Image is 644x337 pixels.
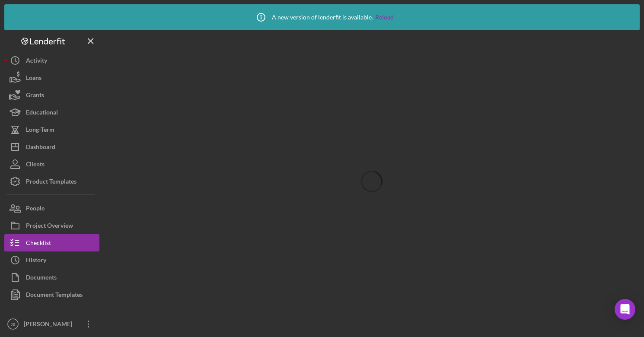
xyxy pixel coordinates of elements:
[26,217,73,236] div: Project Overview
[4,251,99,269] button: History
[26,200,45,219] div: People
[22,315,78,335] div: [PERSON_NAME]
[26,104,58,123] div: Educational
[26,156,45,175] div: Clients
[4,86,99,104] button: Grants
[4,52,99,69] button: Activity
[4,69,99,86] button: Loans
[26,269,57,288] div: Documents
[10,322,15,327] text: JB
[26,234,51,254] div: Checklist
[4,121,99,138] button: Long-Term
[26,69,41,89] div: Loans
[615,299,635,320] div: Open Intercom Messenger
[26,138,55,158] div: Dashboard
[4,217,99,234] button: Project Overview
[250,6,394,28] div: A new version of lenderfit is available.
[4,315,99,333] button: JB[PERSON_NAME]
[26,86,44,106] div: Grants
[4,234,99,251] button: Checklist
[4,173,99,190] button: Product Templates
[4,156,99,173] button: Clients
[26,286,83,305] div: Document Templates
[26,52,47,71] div: Activity
[4,138,99,156] button: Dashboard
[4,269,99,286] button: Documents
[26,251,46,271] div: History
[26,173,77,192] div: Product Templates
[26,121,54,140] div: Long-Term
[375,14,394,21] a: Reload
[4,104,99,121] button: Educational
[4,286,99,303] button: Document Templates
[4,200,99,217] button: People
